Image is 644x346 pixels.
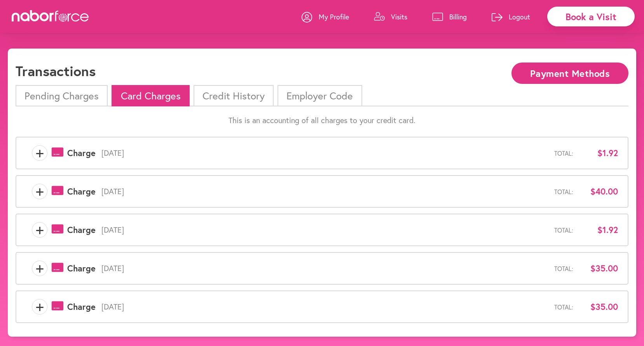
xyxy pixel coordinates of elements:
p: Logout [509,12,530,21]
span: + [32,299,47,315]
span: Charge [67,302,96,312]
a: Billing [432,5,467,28]
span: + [32,184,47,199]
span: $35.00 [579,263,618,273]
span: $40.00 [579,186,618,196]
span: [DATE] [96,264,554,273]
span: + [32,261,47,276]
span: [DATE] [96,225,554,235]
span: Charge [67,263,96,273]
span: Charge [67,186,96,196]
a: Payment Methods [511,69,628,76]
a: Logout [492,5,530,28]
span: Total: [554,303,573,311]
p: Billing [449,12,467,21]
h1: Transactions [16,63,96,79]
span: $35.00 [579,302,618,312]
span: Total: [554,226,573,234]
span: $1.92 [579,225,618,235]
a: My Profile [302,5,349,28]
a: Visits [374,5,407,28]
p: My Profile [319,12,349,21]
span: Charge [67,148,96,158]
p: Visits [391,12,407,21]
span: Total: [554,150,573,157]
span: Total: [554,188,573,195]
li: Pending Charges [16,85,108,106]
span: + [32,145,47,161]
span: Charge [67,225,96,235]
span: $1.92 [579,148,618,158]
li: Credit History [194,85,274,106]
span: [DATE] [96,302,554,311]
p: This is an accounting of all charges to your credit card. [16,116,628,125]
span: + [32,222,47,238]
span: [DATE] [96,187,554,196]
button: Payment Methods [511,63,628,84]
span: [DATE] [96,148,554,158]
li: Employer Code [277,85,362,106]
span: Total: [554,265,573,272]
div: Book a Visit [547,7,635,26]
li: Card Charges [112,85,189,106]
